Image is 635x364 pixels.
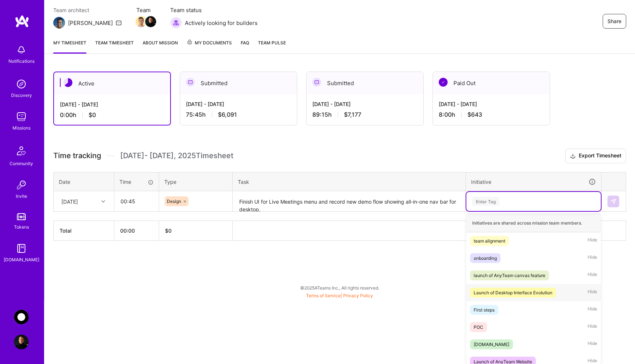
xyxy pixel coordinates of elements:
a: Team timesheet [95,39,134,54]
img: Team Architect [53,17,65,29]
div: Active [54,72,170,95]
img: Submit [610,199,616,204]
a: Terms of Service [306,293,341,298]
div: Missions [12,124,31,132]
a: About Mission [143,39,178,54]
th: Type [159,172,233,191]
div: POC [474,323,483,331]
img: teamwork [14,109,29,124]
th: 00:00 [114,221,159,241]
div: Launch of Desktop Interface Evolution [474,289,552,296]
span: Hide [588,339,597,349]
span: [DATE] - [DATE] , 2025 Timesheet [120,151,233,160]
div: [DATE] [61,197,78,205]
a: Team Member Avatar [136,15,146,28]
div: Submitted [306,72,423,94]
span: Team status [170,6,258,14]
a: User Avatar [12,335,31,349]
img: Paid Out [439,78,448,87]
img: Team Member Avatar [145,16,156,27]
div: [DATE] - [DATE] [312,100,417,108]
div: Discovery [11,91,32,99]
span: Design [167,199,181,204]
span: Hide [588,253,597,263]
a: AnyTeam: Team for AI-Powered Sales Platform [12,310,31,324]
img: AnyTeam: Team for AI-Powered Sales Platform [14,310,29,324]
th: Task [233,172,466,191]
img: Community [12,142,30,160]
img: Active [64,78,72,87]
span: Hide [588,236,597,246]
img: User Avatar [14,335,29,349]
i: icon Download [570,152,576,160]
span: Share [607,18,621,25]
div: Notifications [8,57,35,65]
th: Date [54,172,114,191]
div: Community [10,160,33,167]
button: Export Timesheet [565,149,626,163]
div: [PERSON_NAME] [68,19,113,27]
div: Submitted [180,72,297,94]
div: launch of AnyTeam canvas feature [474,272,545,279]
div: Time [119,178,154,186]
div: Initiative [471,178,596,186]
span: Hide [588,288,597,298]
img: Submitted [186,78,195,87]
span: $0 [89,111,96,119]
span: Hide [588,305,597,315]
span: $643 [467,111,482,119]
a: My timesheet [53,39,86,54]
div: team alignment [474,237,505,245]
div: [DATE] - [DATE] [60,101,164,108]
a: My Documents [187,39,232,54]
span: Hide [588,322,597,332]
div: Enter Tag [472,196,499,207]
div: [DATE] - [DATE] [186,100,291,108]
div: Initiatives are shared across mission team members. [466,214,601,232]
div: [DOMAIN_NAME] [4,256,39,263]
img: Invite [14,178,29,192]
img: Submitted [312,78,321,87]
div: © 2025 ATeams Inc., All rights reserved. [44,279,635,297]
a: FAQ [241,39,249,54]
textarea: Finish UI for Live Meetings menu and record new demo flow showing all-in-one nav bar for desktop. [233,192,465,211]
th: Total [54,221,114,241]
div: 8:00 h [439,111,544,119]
div: Tokens [14,223,29,231]
span: Team [136,6,155,14]
div: [DATE] - [DATE] [439,100,544,108]
div: onboarding [474,254,497,262]
span: Time tracking [53,151,101,160]
img: bell [14,43,29,57]
span: $7,177 [344,111,361,119]
img: guide book [14,241,29,256]
span: | [306,293,373,298]
img: logo [15,15,29,28]
button: Share [603,14,626,29]
div: 0:00 h [60,111,164,119]
div: Paid Out [433,72,550,94]
img: Actively looking for builders [170,17,182,29]
span: Hide [588,270,597,280]
input: HH:MM [115,192,158,211]
span: My Documents [187,39,232,47]
span: $6,091 [218,111,237,119]
span: Actively looking for builders [185,19,258,27]
span: Team architect [53,6,122,14]
i: icon Chevron [101,200,105,203]
div: [DOMAIN_NAME] [474,341,509,348]
div: First steps [474,306,495,314]
a: Team Member Avatar [146,15,155,28]
span: Team Pulse [258,40,286,45]
a: Privacy Policy [343,293,373,298]
img: Team Member Avatar [136,16,147,27]
div: Invite [16,192,27,200]
a: Team Pulse [258,39,286,54]
div: 89:15 h [312,111,417,119]
img: discovery [14,77,29,91]
div: 75:45 h [186,111,291,119]
i: icon Mail [116,20,122,26]
img: tokens [17,213,26,220]
span: $ 0 [165,227,172,234]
